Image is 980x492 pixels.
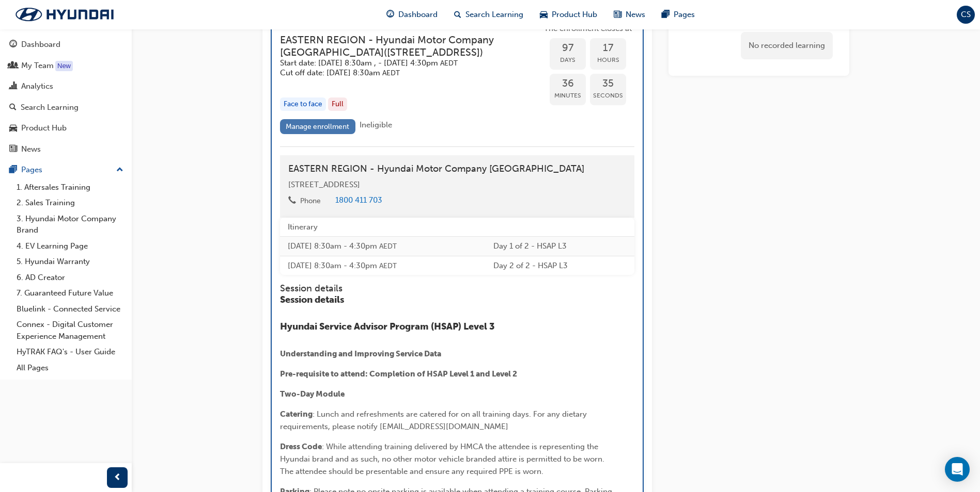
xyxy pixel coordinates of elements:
span: Catering [280,409,313,419]
span: : Lunch and refreshments are catered for on all training days. For any dietary requirements, plea... [280,409,589,431]
span: Product Hub [552,9,597,21]
span: guage-icon [9,40,17,50]
span: Ineligible [360,120,392,129]
span: car-icon [540,8,548,21]
span: Australian Eastern Daylight Time AEDT [382,69,400,77]
div: Analytics [21,80,53,92]
span: Dress Code [280,442,322,451]
span: phone-icon [288,196,296,206]
td: Day 1 of 2 - HSAP L3 [486,237,634,256]
a: Connex - Digital Customer Experience Management [12,317,128,344]
span: Search Learning [465,9,523,21]
span: pages-icon [9,166,17,175]
span: guage-icon [386,8,394,21]
span: people-icon [9,61,17,71]
a: car-iconProduct Hub [532,4,605,25]
h4: EASTERN REGION - Hyundai Motor Company [GEOGRAPHIC_DATA] [288,163,626,175]
span: news-icon [9,145,17,154]
span: Hyundai Service Advisor Program (HSAP) Level 3 [280,321,495,332]
span: : While attending training delivered by HMCA the attendee is representing the Hyundai brand and a... [280,442,606,476]
span: Minutes [550,90,586,102]
span: [STREET_ADDRESS] [288,180,360,189]
span: CS [961,9,971,21]
button: Pages [4,160,128,179]
td: Day 2 of 2 - HSAP L3 [486,256,634,275]
span: pages-icon [662,8,670,21]
span: search-icon [454,8,461,21]
span: Days [550,54,586,66]
div: Tooltip anchor [55,61,73,71]
span: search-icon [9,103,17,112]
span: Session details [280,294,344,305]
a: pages-iconPages [654,4,703,25]
div: My Team [21,60,54,72]
a: news-iconNews [605,4,654,25]
div: Phone [300,196,321,206]
span: Australian Eastern Daylight Time AEDT [379,242,397,251]
a: guage-iconDashboard [378,4,446,25]
div: No recorded learning [741,32,833,59]
span: Australian Eastern Daylight Time AEDT [440,59,458,68]
td: [DATE] 8:30am - 4:30pm [280,256,486,275]
span: Australian Eastern Daylight Time AEDT [379,261,397,270]
span: 36 [550,78,586,90]
div: Search Learning [21,102,79,113]
a: Bluelink - Connected Service [12,301,128,317]
span: Understanding and Improving Service Data [280,349,441,358]
span: 35 [590,78,626,90]
span: Hours [590,54,626,66]
span: news-icon [614,8,621,21]
a: Search Learning [4,98,128,117]
a: 3. Hyundai Motor Company Brand [12,211,128,238]
span: car-icon [9,124,17,133]
button: CS [957,6,975,24]
a: 2. Sales Training [12,195,128,211]
a: 5. Hyundai Warranty [12,254,128,270]
h4: Session details [280,283,616,294]
span: Seconds [590,90,626,102]
a: All Pages [12,360,128,376]
a: Analytics [4,77,128,96]
a: News [4,140,128,159]
a: 1800 411 703 [335,195,382,205]
div: Pages [21,164,42,176]
a: 4. EV Learning Page [12,238,128,254]
div: Open Intercom Messenger [945,457,970,482]
h3: EASTERN REGION - Hyundai Motor Company [GEOGRAPHIC_DATA] ( [STREET_ADDRESS] ) [280,34,525,58]
div: Full [328,97,347,111]
span: Dashboard [398,9,438,21]
a: search-iconSearch Learning [446,4,532,25]
span: Pre-requisite to attend: Completion of HSAP Level 1 and Level 2 [280,369,517,379]
div: Dashboard [21,39,60,51]
span: Two-Day Module [280,389,345,399]
div: News [21,143,41,155]
a: Manage enrollment [280,119,355,134]
button: DashboardMy TeamAnalyticsSearch LearningProduct HubNews [4,33,128,160]
h5: Cut off date: [DATE] 8:30am [280,68,525,78]
span: up-icon [116,163,123,177]
div: Face to face [280,97,326,111]
button: Level 3 - Service Advisor ProgramEASTERN REGION - Hyundai Motor Company [GEOGRAPHIC_DATA]([STREET... [280,14,634,138]
a: Product Hub [4,119,128,138]
img: Trak [5,4,124,25]
span: prev-icon [114,471,121,484]
span: chart-icon [9,82,17,91]
a: 6. AD Creator [12,270,128,286]
div: Product Hub [21,122,67,134]
span: Pages [674,9,695,21]
span: 97 [550,42,586,54]
a: 7. Guaranteed Future Value [12,285,128,301]
a: HyTRAK FAQ's - User Guide [12,344,128,360]
a: My Team [4,56,128,75]
h5: Start date: [DATE] 8:30am , - [DATE] 4:30pm [280,58,525,68]
td: [DATE] 8:30am - 4:30pm [280,237,486,256]
a: 1. Aftersales Training [12,179,128,195]
th: Itinerary [280,218,486,237]
a: Dashboard [4,35,128,54]
span: 17 [590,42,626,54]
span: News [626,9,645,21]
